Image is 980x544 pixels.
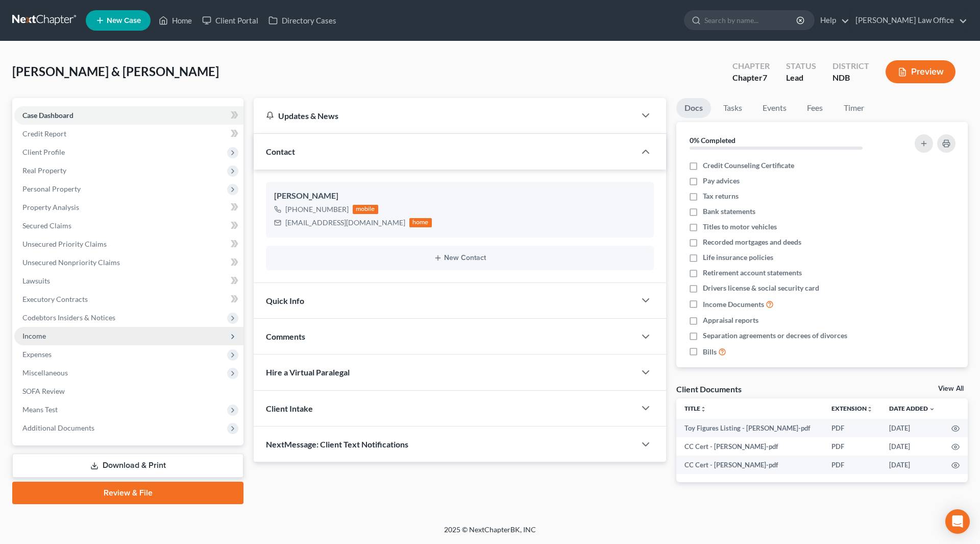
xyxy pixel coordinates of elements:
span: Case Dashboard [22,111,73,120]
a: Tasks [715,98,750,118]
span: 7 [763,73,767,82]
a: Credit Report [14,125,243,143]
td: [DATE] [881,419,943,437]
a: Executory Contracts [14,290,243,309]
span: Bank statements [703,206,755,217]
td: CC Cert - [PERSON_NAME]-pdf [676,437,823,456]
span: Bills [703,347,717,357]
span: Personal Property [22,184,81,193]
strong: 0% Completed [690,136,736,145]
a: Download & Print [12,454,243,478]
div: NDB [832,72,869,84]
div: Lead [786,72,816,84]
td: [DATE] [881,456,943,474]
div: Status [786,60,816,72]
a: Fees [799,98,831,118]
span: [PERSON_NAME] & [PERSON_NAME] [12,64,219,79]
td: PDF [823,437,881,456]
span: Quick Info [266,296,304,305]
a: Directory Cases [263,11,341,30]
span: Life insurance policies [703,252,773,263]
span: Miscellaneous [22,368,68,377]
span: Codebtors Insiders & Notices [22,313,115,322]
div: 2025 © NextChapterBK, INC [199,525,781,543]
a: Help [815,11,849,30]
i: expand_more [929,406,935,412]
a: Titleunfold_more [684,405,706,412]
a: SOFA Review [14,382,243,400]
span: Titles to motor vehicles [703,222,777,232]
div: Client Documents [676,384,742,394]
span: Credit Counseling Certificate [703,160,794,171]
a: Docs [676,98,711,118]
span: Expenses [22,350,52,359]
td: Toy Figures Listing - [PERSON_NAME]-pdf [676,419,823,437]
span: Property Analysis [22,203,79,211]
span: New Case [107,17,141,25]
i: unfold_more [867,406,873,412]
td: PDF [823,456,881,474]
a: Lawsuits [14,272,243,290]
a: [PERSON_NAME] Law Office [850,11,967,30]
a: Date Added expand_more [889,405,935,412]
a: Unsecured Priority Claims [14,235,243,253]
span: Contact [266,147,295,156]
div: mobile [353,205,378,214]
td: [DATE] [881,437,943,456]
span: Retirement account statements [703,268,802,278]
span: Real Property [22,166,66,175]
span: Secured Claims [22,221,71,230]
span: Appraisal reports [703,315,758,325]
a: Events [754,98,795,118]
a: Home [154,11,197,30]
span: Client Intake [266,404,313,413]
div: home [409,218,432,227]
button: New Contact [274,254,646,262]
i: unfold_more [700,406,706,412]
span: Hire a Virtual Paralegal [266,367,350,377]
span: Income Documents [703,299,764,310]
a: Case Dashboard [14,106,243,125]
span: Means Test [22,405,58,414]
a: View All [938,385,964,392]
a: Property Analysis [14,198,243,217]
span: Unsecured Priority Claims [22,240,107,248]
span: SOFA Review [22,387,65,395]
span: Executory Contracts [22,295,88,303]
span: Comments [266,332,305,341]
div: Updates & News [266,110,623,121]
a: Client Portal [197,11,263,30]
span: Income [22,332,46,340]
td: CC Cert - [PERSON_NAME]-pdf [676,456,823,474]
button: Preview [886,60,955,83]
div: Chapter [732,60,770,72]
a: Timer [836,98,872,118]
span: Credit Report [22,129,66,138]
span: Client Profile [22,148,65,156]
span: Tax returns [703,191,739,201]
span: Additional Documents [22,423,94,432]
div: Open Intercom Messenger [945,509,970,534]
span: Pay advices [703,176,740,186]
a: Secured Claims [14,217,243,235]
span: NextMessage: Client Text Notifications [266,439,408,449]
input: Search by name... [704,11,798,30]
a: Review & File [12,482,243,504]
span: Unsecured Nonpriority Claims [22,258,120,267]
a: Unsecured Nonpriority Claims [14,253,243,272]
span: Separation agreements or decrees of divorces [703,330,847,341]
div: District [832,60,869,72]
span: Recorded mortgages and deeds [703,237,801,247]
div: [PHONE_NUMBER] [285,204,349,215]
span: Lawsuits [22,276,50,285]
span: Drivers license & social security card [703,283,819,293]
td: PDF [823,419,881,437]
div: Chapter [732,72,770,84]
div: [EMAIL_ADDRESS][DOMAIN_NAME] [285,218,405,228]
a: Extensionunfold_more [831,405,873,412]
div: [PERSON_NAME] [274,190,646,202]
